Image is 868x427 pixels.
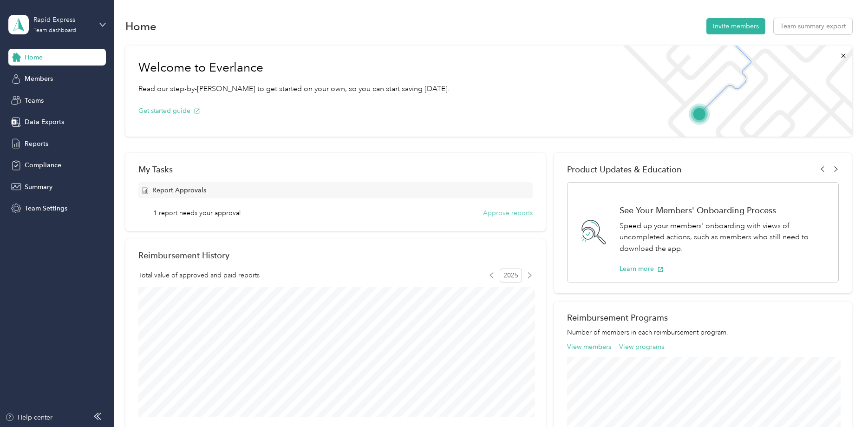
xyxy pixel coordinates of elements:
[620,264,664,274] button: Learn more
[620,205,829,215] h1: See Your Members' Onboarding Process
[138,106,200,116] button: Get started guide
[138,83,450,95] p: Read our step-by-[PERSON_NAME] to get started on your own, so you can start saving [DATE].
[153,208,241,218] span: 1 report needs your approval
[138,270,260,280] span: Total value of approved and paid reports
[25,204,67,213] span: Team Settings
[706,18,765,34] button: Invite members
[816,375,868,427] iframe: Everlance-gr Chat Button Frame
[125,21,157,31] h1: Home
[567,164,682,174] span: Product Updates & Education
[620,220,829,255] p: Speed up your members' onboarding with views of uncompleted actions, such as members who still ne...
[567,328,839,337] p: Number of members in each reimbursement program.
[25,117,64,127] span: Data Exports
[613,46,852,137] img: Welcome to everlance
[25,182,52,192] span: Summary
[500,269,522,282] span: 2025
[619,342,664,352] button: View programs
[33,15,91,25] div: Rapid Express
[152,185,206,195] span: Report Approvals
[138,250,229,260] h2: Reimbursement History
[567,342,611,352] button: View members
[25,74,53,84] span: Members
[25,160,61,170] span: Compliance
[567,313,839,322] h2: Reimbursement Programs
[138,60,450,75] h1: Welcome to Everlance
[25,139,48,149] span: Reports
[774,18,852,34] button: Team summary export
[483,208,533,218] button: Approve reports
[5,413,52,422] button: Help center
[138,164,533,174] div: My Tasks
[25,53,43,62] span: Home
[33,28,76,33] div: Team dashboard
[25,96,44,105] span: Teams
